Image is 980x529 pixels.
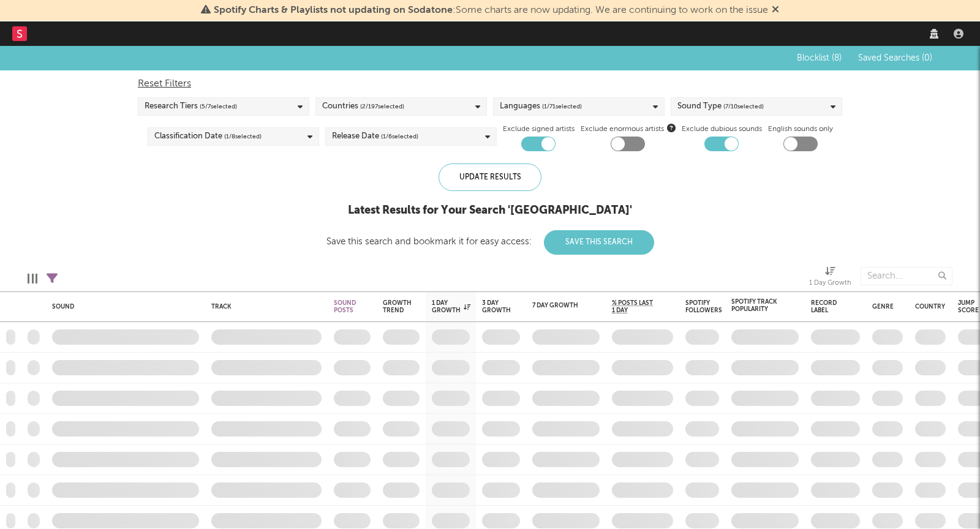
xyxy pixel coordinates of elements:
[682,122,762,137] label: Exclude dubious sounds
[723,99,764,114] span: ( 7 / 10 selected)
[677,99,764,114] div: Sound Type
[612,299,655,314] span: % Posts Last 1 Day
[532,302,581,309] div: 7 Day Growth
[322,99,404,114] div: Countries
[145,99,237,114] div: Research Tiers
[772,6,779,15] span: Dismiss
[832,54,842,62] span: ( 8 )
[482,299,511,314] div: 3 Day Growth
[768,122,833,137] label: English sounds only
[542,99,582,114] span: ( 1 / 71 selected)
[138,77,842,91] div: Reset Filters
[326,237,654,246] div: Save this search and bookmark it for easy access:
[872,303,894,310] div: Genre
[500,99,582,114] div: Languages
[854,53,932,63] button: Saved Searches (0)
[214,6,768,15] span: : Some charts are now updating. We are continuing to work on the issue
[797,54,842,62] span: Blocklist
[360,99,404,114] span: ( 2 / 197 selected)
[809,276,851,291] div: 1 Day Growth
[381,129,418,144] span: ( 1 / 6 selected)
[334,299,356,314] div: Sound Posts
[154,129,262,144] div: Classification Date
[958,299,979,314] div: Jump Score
[544,230,654,255] button: Save This Search
[922,54,932,62] span: ( 0 )
[214,6,453,15] span: Spotify Charts & Playlists not updating on Sodatone
[332,129,418,144] div: Release Date
[915,303,945,310] div: Country
[503,122,575,137] label: Exclude signed artists
[326,203,654,218] div: Latest Results for Your Search ' [GEOGRAPHIC_DATA] '
[211,303,315,310] div: Track
[432,299,470,314] div: 1 Day Growth
[685,299,722,314] div: Spotify Followers
[731,298,780,313] div: Spotify Track Popularity
[52,303,193,310] div: Sound
[224,129,262,144] span: ( 1 / 8 selected)
[667,122,676,133] button: Exclude enormous artists
[581,122,676,137] span: Exclude enormous artists
[200,99,237,114] span: ( 5 / 7 selected)
[28,261,37,296] div: Edit Columns
[809,261,851,296] div: 1 Day Growth
[858,54,932,62] span: Saved Searches
[861,267,952,285] input: Search...
[811,299,842,314] div: Record Label
[383,299,413,314] div: Growth Trend
[47,261,58,296] div: Filters(1 filter active)
[439,163,541,191] div: Update Results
